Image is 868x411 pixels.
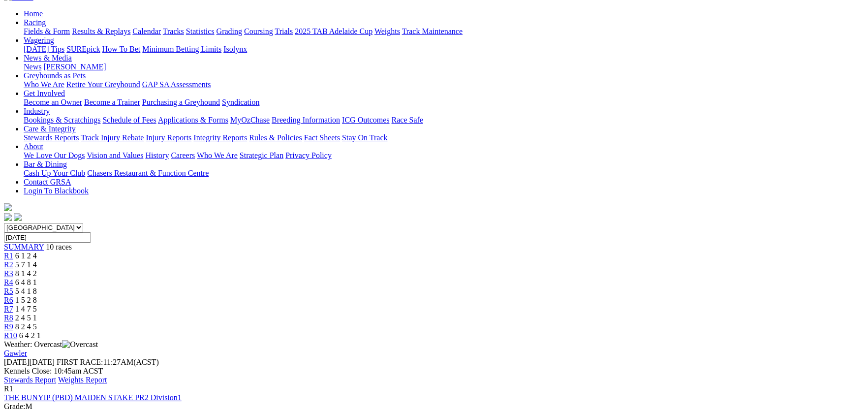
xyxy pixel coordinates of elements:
[342,133,387,142] a: Stay On Track
[24,80,64,89] a: Who We Are
[4,269,13,278] a: R3
[24,125,76,133] a: Care & Integrity
[24,133,864,142] div: Care & Integrity
[4,367,864,376] div: Kennels Close: 10:45am ACST
[342,116,389,124] a: ICG Outcomes
[4,384,13,393] span: R1
[249,133,302,142] a: Rules & Policies
[87,151,143,159] a: Vision and Values
[4,203,12,211] img: logo-grsa-white.png
[244,27,273,35] a: Coursing
[24,18,46,27] a: Racing
[15,305,37,313] span: 1 4 7 5
[142,45,221,53] a: Minimum Betting Limits
[24,36,54,44] a: Wagering
[197,151,238,159] a: Who We Are
[24,107,50,115] a: Industry
[57,358,103,366] span: FIRST RACE:
[24,80,864,89] div: Greyhounds as Pets
[24,160,67,168] a: Bar & Dining
[15,296,37,304] span: 1 5 2 8
[87,169,209,177] a: Chasers Restaurant & Function Centre
[4,376,56,384] a: Stewards Report
[145,151,169,159] a: History
[272,116,340,124] a: Breeding Information
[158,116,228,124] a: Applications & Forms
[19,331,41,340] span: 6 4 2 1
[24,116,100,124] a: Bookings & Scratchings
[24,142,43,151] a: About
[146,133,191,142] a: Injury Reports
[24,45,64,53] a: [DATE] Tips
[240,151,283,159] a: Strategic Plan
[24,178,71,186] a: Contact GRSA
[4,278,13,286] a: R4
[230,116,270,124] a: MyOzChase
[84,98,140,106] a: Become a Trainer
[4,213,12,221] img: facebook.svg
[4,296,13,304] a: R6
[24,98,82,106] a: Become an Owner
[57,358,159,366] span: 11:27AM(ACST)
[4,402,864,411] div: M
[4,393,182,402] a: THE BUNYIP (PBD) MAIDEN STAKE PR2 Division1
[4,287,13,295] a: R5
[193,133,247,142] a: Integrity Reports
[4,305,13,313] a: R7
[62,340,98,349] img: Overcast
[24,71,86,80] a: Greyhounds as Pets
[15,287,37,295] span: 5 4 1 8
[142,98,220,106] a: Purchasing a Greyhound
[374,27,400,35] a: Weights
[14,213,22,221] img: twitter.svg
[66,80,140,89] a: Retire Your Greyhound
[24,63,41,71] a: News
[24,133,79,142] a: Stewards Reports
[15,322,37,331] span: 8 2 4 5
[304,133,340,142] a: Fact Sheets
[163,27,184,35] a: Tracks
[24,98,864,107] div: Get Involved
[15,278,37,286] span: 6 4 8 1
[4,322,13,331] span: R9
[4,402,26,411] span: Grade:
[4,358,30,366] span: [DATE]
[4,232,91,243] input: Select date
[24,27,864,36] div: Racing
[4,331,17,340] span: R10
[66,45,100,53] a: SUREpick
[4,243,44,251] a: SUMMARY
[402,27,463,35] a: Track Maintenance
[81,133,144,142] a: Track Injury Rebate
[58,376,107,384] a: Weights Report
[24,9,43,18] a: Home
[142,80,211,89] a: GAP SA Assessments
[46,243,72,251] span: 10 races
[4,358,55,366] span: [DATE]
[222,98,259,106] a: Syndication
[72,27,130,35] a: Results & Replays
[4,252,13,260] a: R1
[24,169,85,177] a: Cash Up Your Club
[24,27,70,35] a: Fields & Form
[132,27,161,35] a: Calendar
[275,27,293,35] a: Trials
[24,151,85,159] a: We Love Our Dogs
[217,27,242,35] a: Grading
[15,269,37,278] span: 8 1 4 2
[4,260,13,269] a: R2
[4,340,98,348] span: Weather: Overcast
[24,54,72,62] a: News & Media
[24,89,65,97] a: Get Involved
[391,116,423,124] a: Race Safe
[102,116,156,124] a: Schedule of Fees
[171,151,195,159] a: Careers
[4,314,13,322] a: R8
